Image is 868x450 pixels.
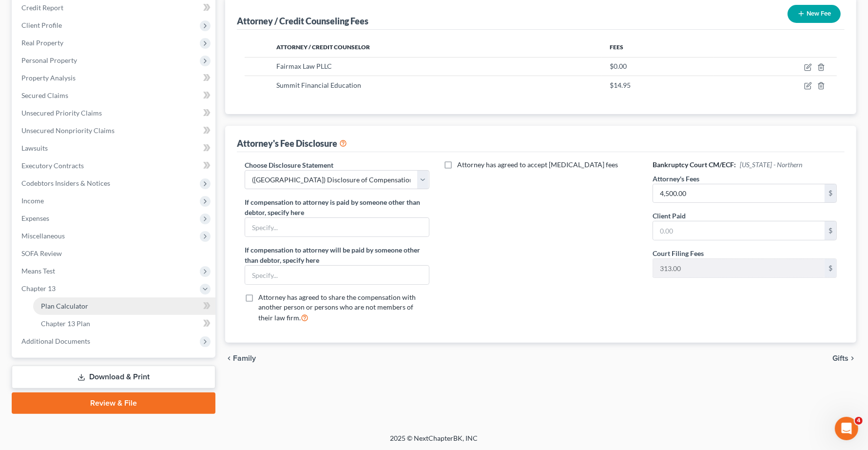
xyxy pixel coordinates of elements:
[653,248,704,258] label: Court Filing Fees
[610,81,631,89] span: $14.95
[237,137,347,149] div: Attorney's Fee Disclosure
[21,284,56,293] span: Chapter 13
[21,109,102,117] span: Unsecured Priority Claims
[41,319,90,328] span: Chapter 13 Plan
[21,196,44,205] span: Income
[33,297,215,315] a: Plan Calculator
[832,354,856,362] button: Gifts chevron_right
[825,184,836,203] div: $
[237,15,368,27] div: Attorney / Credit Counseling Fees
[653,184,825,203] input: 0.00
[610,62,627,70] span: $0.00
[12,366,215,389] a: Download & Print
[653,174,699,184] label: Attorney's Fees
[41,302,88,310] span: Plan Calculator
[849,354,856,362] i: chevron_right
[12,392,215,414] a: Review & File
[33,315,215,333] a: Chapter 13 Plan
[610,43,623,51] span: Fees
[21,161,84,170] span: Executory Contracts
[653,221,825,240] input: 0.00
[225,354,233,362] i: chevron_left
[258,293,416,322] span: Attorney has agreed to share the compensation with another person or persons who are not members ...
[276,62,332,70] span: Fairmax Law PLLC
[276,43,370,51] span: Attorney / Credit Counselor
[276,81,361,89] span: Summit Financial Education
[245,245,429,265] label: If compensation to attorney will be paid by someone other than debtor, specify here
[14,157,215,175] a: Executory Contracts
[21,249,62,257] span: SOFA Review
[225,354,256,362] button: chevron_left Family
[653,160,837,170] h6: Bankruptcy Court CM/ECF:
[14,122,215,139] a: Unsecured Nonpriority Claims
[14,69,215,87] a: Property Analysis
[21,91,68,99] span: Secured Claims
[855,417,863,425] span: 4
[14,104,215,122] a: Unsecured Priority Claims
[21,337,90,345] span: Additional Documents
[21,74,76,82] span: Property Analysis
[245,266,428,284] input: Specify...
[835,417,858,440] iframe: Intercom live chat
[21,232,65,240] span: Miscellaneous
[21,126,115,135] span: Unsecured Nonpriority Claims
[788,5,841,23] button: New Fee
[21,179,110,187] span: Codebtors Insiders & Notices
[825,259,836,277] div: $
[21,144,48,152] span: Lawsuits
[825,221,836,240] div: $
[14,139,215,157] a: Lawsuits
[14,245,215,262] a: SOFA Review
[21,21,62,29] span: Client Profile
[245,160,333,170] label: Choose Disclosure Statement
[21,39,63,47] span: Real Property
[653,259,825,277] input: 0.00
[245,197,429,217] label: If compensation to attorney is paid by someone other than debtor, specify here
[458,160,618,169] span: Attorney has agreed to accept [MEDICAL_DATA] fees
[21,3,63,12] span: Credit Report
[233,354,256,362] span: Family
[21,214,49,222] span: Expenses
[21,267,55,275] span: Means Test
[21,56,77,64] span: Personal Property
[832,354,849,362] span: Gifts
[653,211,686,221] label: Client Paid
[14,87,215,104] a: Secured Claims
[740,160,802,169] span: [US_STATE] - Northern
[245,218,428,236] input: Specify...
